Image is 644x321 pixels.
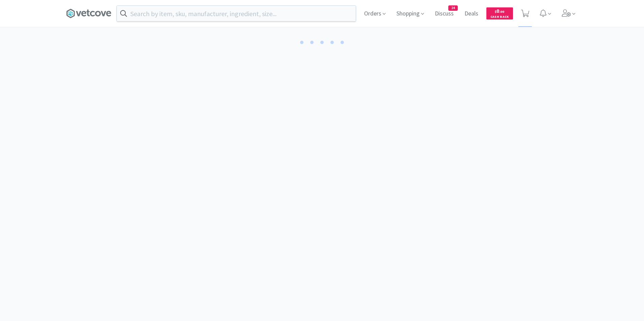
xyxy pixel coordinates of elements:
[432,11,456,17] a: Discuss24
[449,6,457,10] span: 24
[495,8,504,14] span: 0
[490,15,509,20] span: Cash Back
[495,9,496,14] span: $
[499,9,504,14] span: . 00
[117,6,356,21] input: Search by item, sku, manufacturer, ingredient, size...
[462,11,481,17] a: Deals
[486,4,513,23] a: $0.00Cash Back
